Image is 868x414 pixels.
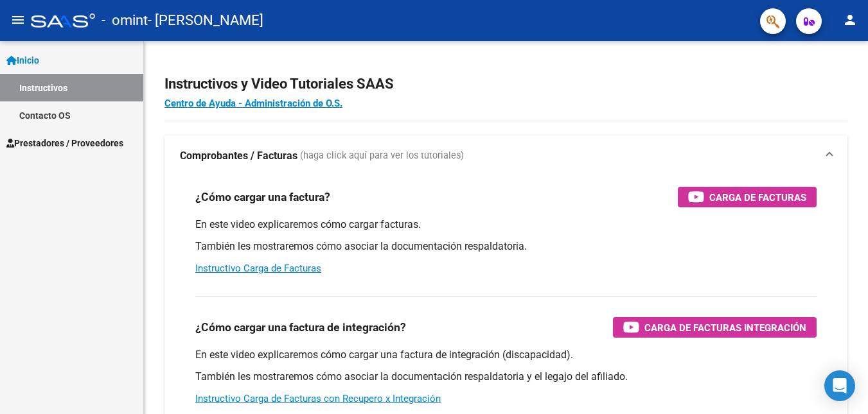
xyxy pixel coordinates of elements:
[300,149,464,163] span: (haga click aquí para ver los tutoriales)
[164,135,847,177] mat-expansion-panel-header: Comprobantes / Facturas (haga click aquí para ver los tutoriales)
[164,98,342,109] a: Centro de Ayuda - Administración de O.S.
[709,189,806,205] span: Carga de Facturas
[195,188,330,206] h3: ¿Cómo cargar una factura?
[613,317,817,338] button: Carga de Facturas Integración
[678,187,817,207] button: Carga de Facturas
[195,370,817,384] p: También les mostraremos cómo asociar la documentación respaldatoria y el legajo del afiliado.
[164,72,847,96] h2: Instructivos y Video Tutoriales SAAS
[195,318,406,336] h3: ¿Cómo cargar una factura de integración?
[644,320,806,336] span: Carga de Facturas Integración
[148,6,263,35] span: - [PERSON_NAME]
[824,370,855,401] div: Open Intercom Messenger
[10,12,26,28] mat-icon: menu
[6,136,123,150] span: Prestadores / Proveedores
[195,393,441,404] a: Instructivo Carga de Facturas con Recupero x Integración
[195,239,817,254] p: También les mostraremos cómo asociar la documentación respaldatoria.
[195,348,817,362] p: En este video explicaremos cómo cargar una factura de integración (discapacidad).
[6,53,39,67] span: Inicio
[842,12,858,28] mat-icon: person
[102,6,148,35] span: - omint
[195,263,321,274] a: Instructivo Carga de Facturas
[195,218,817,232] p: En este video explicaremos cómo cargar facturas.
[180,149,297,163] strong: Comprobantes / Facturas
